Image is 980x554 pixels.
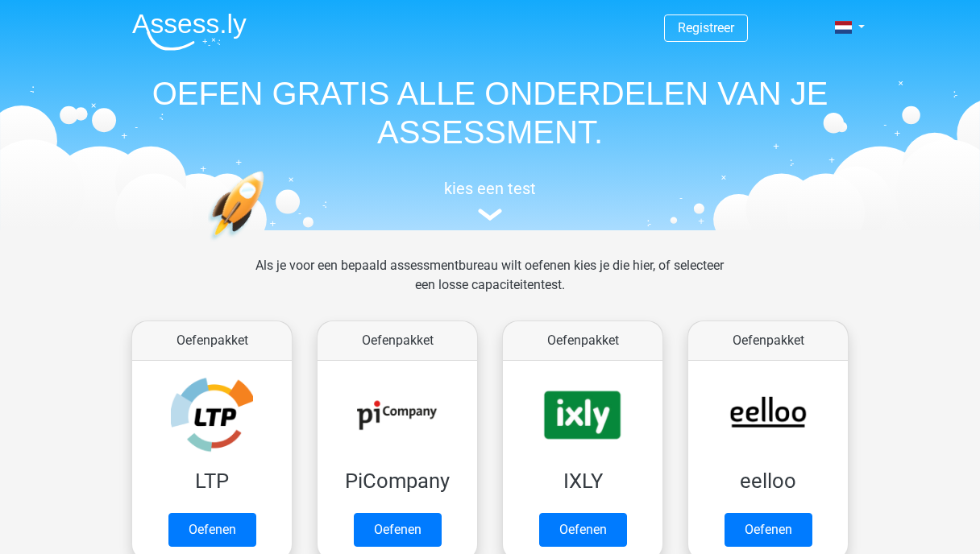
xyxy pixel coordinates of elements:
[478,209,502,221] img: assessment
[678,20,734,35] a: Registreer
[243,256,737,314] div: Als je voor een bepaald assessmentbureau wilt oefenen kies je die hier, of selecteer een losse ca...
[354,513,442,547] a: Oefenen
[168,513,256,547] a: Oefenen
[119,179,861,221] a: kies een test
[132,13,247,51] img: Assessly
[119,74,861,151] h1: OEFEN GRATIS ALLE ONDERDELEN VAN JE ASSESSMENT.
[539,513,627,547] a: Oefenen
[119,179,861,198] h5: kies een test
[725,513,812,547] a: Oefenen
[208,171,326,316] img: oefenen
